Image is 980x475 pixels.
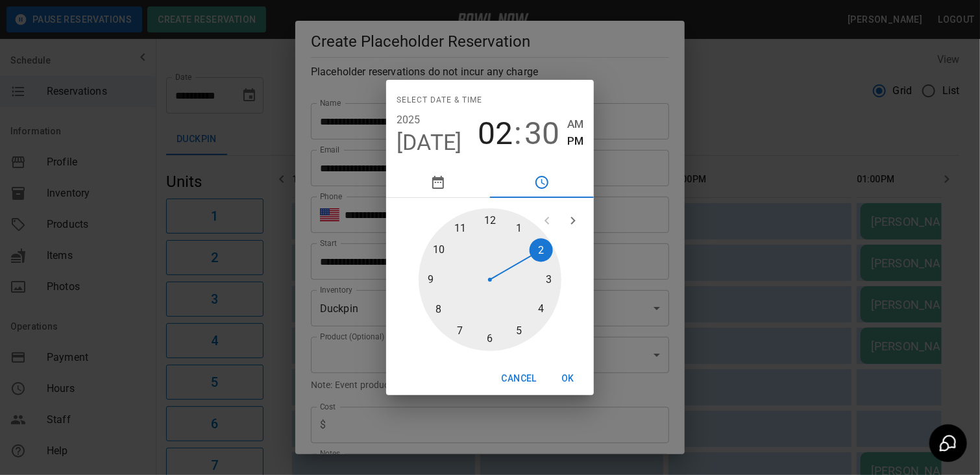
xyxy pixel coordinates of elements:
button: 2025 [397,111,421,129]
span: : [514,116,522,152]
button: AM [567,116,583,133]
button: PM [567,132,583,150]
button: Cancel [496,367,542,391]
button: 30 [524,116,559,152]
span: Select date & time [397,90,482,111]
button: pick date [386,167,490,198]
button: pick time [490,167,594,198]
button: open next view [560,208,586,234]
button: OK [547,367,589,391]
button: 02 [478,116,513,152]
button: [DATE] [397,129,462,156]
